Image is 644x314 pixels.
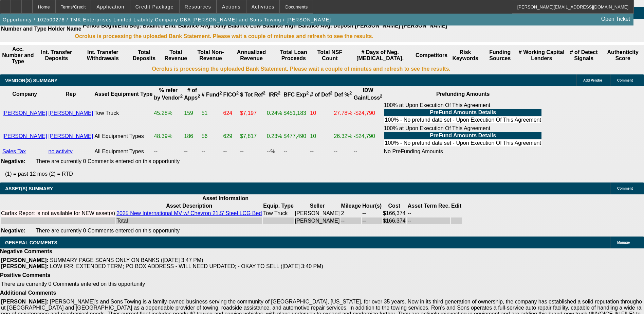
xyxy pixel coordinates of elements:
[383,217,406,224] td: $166,374
[75,33,373,39] b: Ocrolus is processing the uploaded Bank Statement. Please wait a couple of minutes and refresh to...
[384,149,542,155] div: No PreFunding Amounts
[240,148,266,155] td: --
[94,148,153,155] td: All Equipment Types
[602,46,643,65] th: Authenticity Score
[246,0,280,13] button: Activities
[295,217,340,224] td: [PERSON_NAME]
[49,110,93,116] a: [PERSON_NAME]
[96,4,124,10] span: Application
[436,91,490,97] b: Prefunding Amounts
[451,203,462,209] th: Edit
[383,210,406,217] td: $166,374
[49,133,93,139] a: [PERSON_NAME]
[310,125,333,147] td: 10
[3,17,331,22] span: Opportunity / 102500278 / TMK Enterprises Limited Liability Company DBA [PERSON_NAME] and Sons To...
[362,217,382,224] td: --
[219,90,222,95] sup: 2
[310,102,333,124] td: 10
[320,19,354,32] th: Avg. Deposit
[94,91,152,97] b: Asset Equipment Type
[273,46,314,65] th: Total Loan Proceeds
[583,78,602,82] span: Add Vendor
[116,218,262,224] div: Total
[1,228,25,233] b: Negative:
[283,125,309,147] td: $477,490
[223,125,239,147] td: 629
[362,203,382,209] b: Hour(s)
[1,46,35,65] th: Acc. Number and Type
[518,46,565,65] th: # Working Capital Lenders
[346,46,414,65] th: # Days of Neg. [MEDICAL_DATA].
[269,92,280,98] b: IRR
[240,125,266,147] td: $7,817
[198,93,200,99] sup: 2
[217,0,246,13] button: Actions
[353,148,383,155] td: --
[78,46,128,65] th: Int. Transfer Withdrawals
[263,210,294,217] td: Tow Truck
[354,87,383,101] b: IDW Gain/Loss
[483,46,517,65] th: Funding Sources
[201,148,222,155] td: --
[223,92,239,98] b: FICO
[353,125,383,147] td: -$24,790
[617,241,630,244] span: Manage
[192,46,229,65] th: Total Non-Revenue
[333,125,352,147] td: 26.32%
[388,203,401,209] b: Cost
[184,125,200,147] td: 186
[154,87,183,101] b: % refer by Vendor
[310,148,333,155] td: --
[333,102,352,124] td: 27.78%
[1,299,49,304] b: [PERSON_NAME]:
[36,158,180,164] span: There are currently 0 Comments entered on this opportunity
[384,102,542,124] div: 100% at Upon Execution Of This Agreement
[160,46,191,65] th: Total Revenue
[407,203,450,209] th: Asset Term Recommendation
[50,257,203,263] span: SUMMARY PAGE SCANS ONLY ON BANKS ([DATE] 3:47 PM)
[180,0,216,13] button: Resources
[230,46,273,65] th: Annualized Revenue
[153,125,183,147] td: 48.39%
[202,195,249,201] b: Asset Information
[116,210,262,216] a: 2025 New International MV w/ Chevron 21.5' Steel LCG Bed
[310,92,332,98] b: # of Def
[185,4,211,10] span: Resources
[334,92,352,98] b: Def %
[362,210,382,217] td: --
[2,149,26,154] a: Sales Tax
[36,46,77,65] th: Int. Transfer Deposits
[236,90,239,95] sup: 2
[2,110,47,116] a: [PERSON_NAME]
[5,78,57,83] span: VENDOR(S) SUMMARY
[283,92,309,98] b: BFC Exp
[306,90,309,95] sup: 2
[49,149,73,154] a: no activity
[91,0,129,13] button: Application
[333,148,352,155] td: --
[1,263,49,269] b: [PERSON_NAME]:
[12,91,37,97] b: Company
[5,240,57,245] span: GENERAL COMMENTS
[263,90,265,95] sup: 2
[184,148,200,155] td: --
[341,210,361,217] td: 2
[129,46,160,65] th: Total Deposits
[152,66,450,72] b: Ocrolus is processing the uploaded Bank Statement. Please wait a couple of minutes and refresh to...
[50,263,323,269] span: LOW IRR; EXTENDED TERM; PO BOX ADDRESS - WILL NEED UPDATED; - OKAY TO SELL ([DATE] 3:40 PM)
[263,203,294,209] th: Equip. Type
[252,4,275,10] span: Activities
[153,148,183,155] td: --
[448,46,482,65] th: Risk Keywords
[153,102,183,124] td: 45.28%
[617,187,633,190] span: Comment
[349,90,352,95] sup: 2
[278,90,280,95] sup: 2
[180,93,183,99] sup: 2
[240,102,266,124] td: $7,197
[36,228,180,233] span: There are currently 0 Comments entered on this opportunity
[1,158,25,164] b: Negative:
[408,203,450,209] b: Asset Term Rec.
[223,148,239,155] td: --
[341,203,361,209] b: Mileage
